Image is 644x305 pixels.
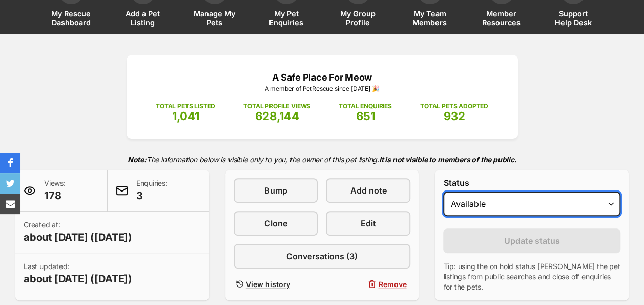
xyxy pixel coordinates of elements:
[255,109,299,123] span: 628,144
[24,230,132,244] span: about [DATE] ([DATE])
[479,9,525,27] span: Member Resources
[504,235,560,247] span: Update status
[128,155,147,164] strong: Note:
[379,155,517,164] strong: It is not visible to members of the public.
[550,9,596,27] span: Support Help Desk
[44,178,66,203] p: Views:
[24,261,132,286] p: Last updated:
[335,9,381,27] span: My Group Profile
[361,217,376,230] span: Edit
[443,261,620,292] p: Tip: using the on hold status [PERSON_NAME] the pet listings from public searches and close off e...
[263,9,309,27] span: My Pet Enquiries
[120,9,166,27] span: Add a Pet Listing
[350,184,386,197] span: Add note
[243,102,310,111] p: TOTAL PROFILE VIEWS
[234,277,318,292] a: View history
[136,178,168,203] p: Enquiries:
[339,102,391,111] p: TOTAL ENQUIRIES
[172,109,199,123] span: 1,041
[142,84,503,93] p: A member of PetRescue since [DATE] 🎉
[142,70,503,84] p: A Safe Place For Meow
[443,109,465,123] span: 932
[443,228,620,253] button: Update status
[326,211,410,236] a: Edit
[407,9,453,27] span: My Team Members
[15,149,629,170] p: The information below is visible only to you, the owner of this pet listing.
[192,9,238,27] span: Manage My Pets
[156,102,215,111] p: TOTAL PETS LISTED
[234,244,411,269] a: Conversations (3)
[24,220,132,244] p: Created at:
[264,184,287,197] span: Bump
[44,188,66,203] span: 178
[420,102,488,111] p: TOTAL PETS ADOPTED
[326,178,410,203] a: Add note
[48,9,94,27] span: My Rescue Dashboard
[443,178,620,187] label: Status
[378,279,406,290] span: Remove
[234,211,318,236] a: Clone
[246,279,290,290] span: View history
[136,188,168,203] span: 3
[264,217,287,230] span: Clone
[24,272,132,286] span: about [DATE] ([DATE])
[356,109,375,123] span: 651
[326,277,410,292] button: Remove
[286,250,358,262] span: Conversations (3)
[234,178,318,203] a: Bump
